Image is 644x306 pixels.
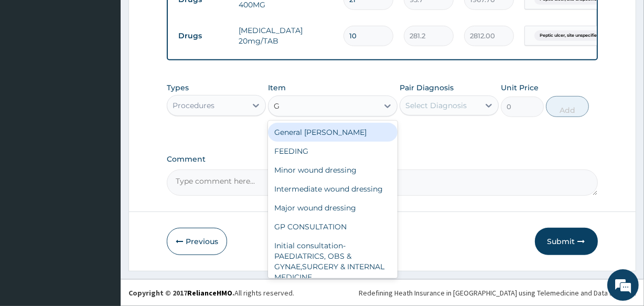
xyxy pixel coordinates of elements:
[173,100,214,111] div: Procedures
[5,199,200,236] textarea: Type your message and hit 'Enter'
[268,198,397,217] div: Major wound dressing
[535,228,598,255] button: Submit
[268,82,286,93] label: Item
[121,279,644,306] footer: All rights reserved.
[172,5,197,30] div: Minimize live chat window
[173,26,233,46] td: Drugs
[268,217,397,236] div: GP CONSULTATION
[55,59,176,72] div: Chat with us now
[167,83,189,92] label: Types
[268,161,397,180] div: Minor wound dressing
[233,20,338,51] td: [MEDICAL_DATA] 20mg/TAB
[546,96,589,117] button: Add
[61,88,145,194] span: We're online!
[400,82,454,93] label: Pair Diagnosis
[268,123,397,142] div: General [PERSON_NAME]
[405,100,467,111] div: Select Diagnosis
[359,288,636,298] div: Redefining Heath Insurance in [GEOGRAPHIC_DATA] using Telemedicine and Data Science!
[501,82,539,93] label: Unit Price
[167,155,597,164] label: Comment
[128,288,234,298] strong: Copyright © 2017 .
[187,288,232,298] a: RelianceHMO
[268,180,397,198] div: Intermediate wound dressing
[19,52,42,79] img: d_794563401_company_1708531726252_794563401
[167,228,227,255] button: Previous
[534,30,605,41] span: Peptic ulcer, site unspecified
[268,142,397,161] div: FEEDING
[268,236,397,287] div: Initial consultation-PAEDIATRICS, OBS & GYNAE,SURGERY & INTERNAL MEDICINE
